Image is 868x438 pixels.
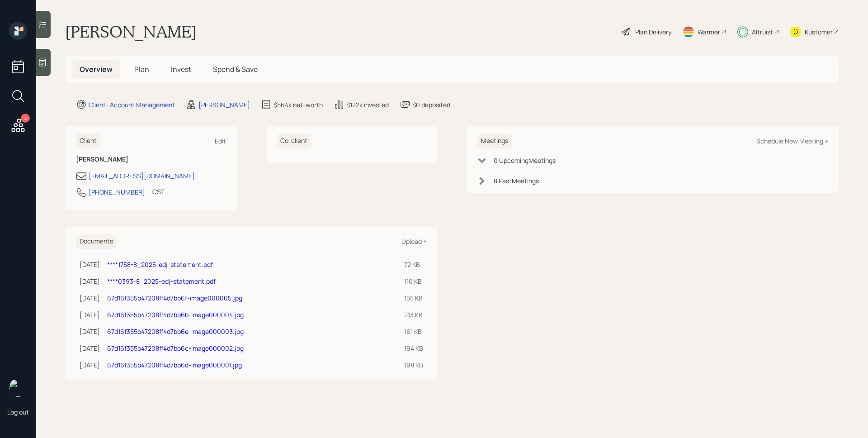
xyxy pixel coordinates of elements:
[21,114,30,123] div: 12
[107,344,244,352] a: 67d16f355b47208ff4d7bb6c-image000002.jpg
[89,187,145,197] div: [PHONE_NUMBER]
[80,310,100,319] div: [DATE]
[404,360,423,370] div: 198 KB
[404,293,423,303] div: 155 KB
[80,64,113,74] span: Overview
[80,360,100,370] div: [DATE]
[107,361,242,369] a: 67d16f355b47208ff4d7bb6d-image000001.jpg
[404,276,423,286] div: 110 KB
[698,27,720,37] div: Warmer
[134,64,149,74] span: Plan
[412,100,450,109] div: $0 deposited
[404,343,423,353] div: 194 KB
[477,133,512,148] h6: Meetings
[80,260,100,269] div: [DATE]
[213,64,258,74] span: Spend & Save
[404,327,423,336] div: 161 KB
[65,22,197,42] h1: [PERSON_NAME]
[76,234,117,249] h6: Documents
[277,133,311,148] h6: Co-client
[756,137,828,145] div: Schedule New Meeting +
[107,294,242,302] a: 67d16f355b47208ff4d7bb6f-image000005.jpg
[152,187,165,196] div: CST
[401,237,427,246] div: Upload +
[9,379,27,397] img: james-distasi-headshot.png
[89,171,195,181] div: [EMAIL_ADDRESS][DOMAIN_NAME]
[404,310,423,319] div: 213 KB
[76,133,100,148] h6: Client
[107,260,213,269] a: ****1758-8_2025-edj-statement.pdf
[89,100,175,109] div: Client · Account Management
[80,293,100,303] div: [DATE]
[107,327,244,336] a: 67d16f355b47208ff4d7bb6e-image000003.jpg
[805,27,833,37] div: Kustomer
[7,408,29,416] div: Log out
[198,100,250,109] div: [PERSON_NAME]
[107,310,244,319] a: 67d16f355b47208ff4d7bb6b-image000004.jpg
[171,64,191,74] span: Invest
[635,27,671,37] div: Plan Delivery
[274,100,323,109] div: $564k net-worth
[494,176,539,186] div: 8 Past Meeting s
[346,100,389,109] div: $122k invested
[80,276,100,286] div: [DATE]
[107,277,216,286] a: ****0393-8_2025-edj-statement.pdf
[404,260,423,269] div: 72 KB
[80,343,100,353] div: [DATE]
[80,327,100,336] div: [DATE]
[76,156,226,163] h6: [PERSON_NAME]
[752,27,773,37] div: Altruist
[215,137,226,145] div: Edit
[494,156,556,165] div: 0 Upcoming Meeting s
